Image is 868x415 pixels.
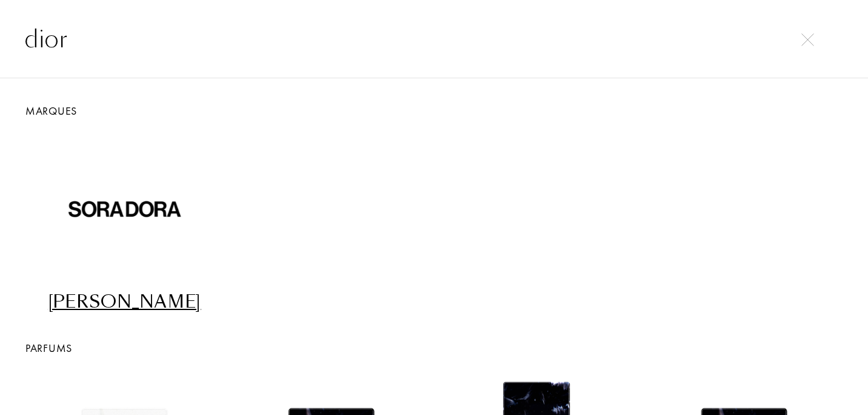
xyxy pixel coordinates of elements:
div: Marques [12,103,856,119]
img: Sora Dora [56,137,193,275]
img: cross.svg [801,33,814,46]
div: Parfums [12,340,856,356]
div: [PERSON_NAME] [26,290,223,314]
a: Sora Dora[PERSON_NAME] [21,119,228,315]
